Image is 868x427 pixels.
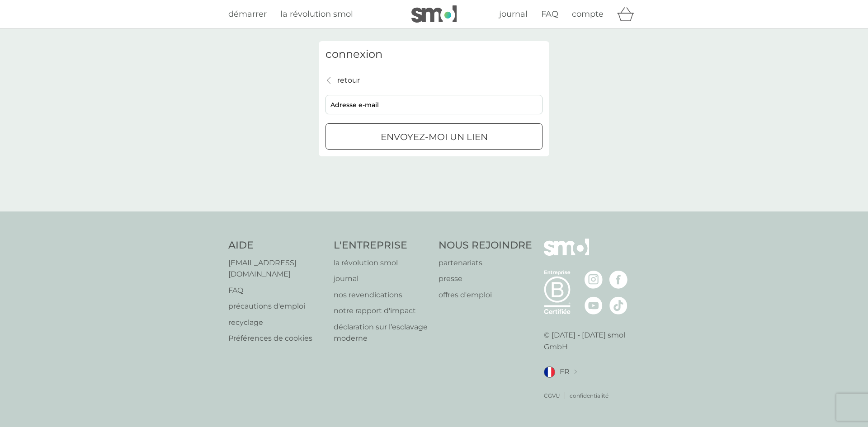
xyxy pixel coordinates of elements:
[570,391,609,400] a: confidentialité
[325,48,542,61] h3: connexion
[325,123,542,150] button: envoyez-moi un lien
[228,300,325,312] a: précautions d'emploi
[585,271,603,289] img: visitez la page Instagram de smol
[585,296,603,314] img: visitez la page Youtube de smol
[280,9,353,19] span: la révolution smol
[560,366,570,378] span: FR
[572,8,604,21] a: compte
[228,239,325,253] h4: AIDE
[609,296,627,314] img: visitez la page TikTok de smol
[544,239,589,269] img: smol
[541,9,558,19] span: FAQ
[609,271,627,289] img: visitez la page Facebook de smol
[411,5,457,23] img: smol
[228,9,267,19] span: démarrer
[228,317,325,328] a: recyclage
[499,8,528,21] a: journal
[439,239,532,253] h4: NOUS REJOINDRE
[228,8,267,21] a: démarrer
[617,5,640,23] div: panier
[541,8,558,21] a: FAQ
[228,257,325,280] a: [EMAIL_ADDRESS][DOMAIN_NAME]
[572,9,604,19] span: compte
[228,285,325,296] a: FAQ
[334,273,430,285] a: journal
[439,289,532,301] a: offres d'emploi
[499,9,528,19] span: journal
[334,239,430,253] h4: L'ENTREPRISE
[439,273,532,285] a: presse
[574,370,577,375] img: changer de pays
[544,391,560,400] a: CGVU
[228,333,325,344] a: Préférences de cookies
[334,321,430,344] a: déclaration sur l’esclavage moderne
[337,75,360,86] p: retour
[544,366,555,378] img: FR drapeau
[334,257,430,269] a: la révolution smol
[544,329,640,352] p: © [DATE] - [DATE] smol GmbH
[381,130,488,144] p: envoyez-moi un lien
[280,8,353,21] a: la révolution smol
[439,257,532,269] a: partenariats
[334,289,430,301] a: nos revendications
[334,305,430,317] a: notre rapport d'impact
